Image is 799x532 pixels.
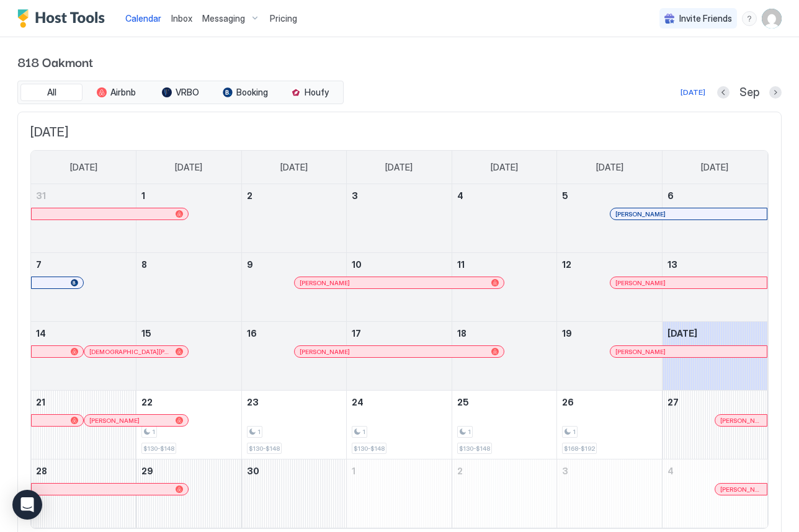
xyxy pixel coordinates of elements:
span: 9 [247,259,253,270]
span: 1 [141,190,145,201]
td: September 3, 2025 [347,184,452,253]
span: 8 [141,259,147,270]
span: 27 [667,397,679,407]
a: September 14, 2025 [31,322,136,345]
td: September 6, 2025 [662,184,767,253]
a: August 31, 2025 [31,184,136,207]
td: September 15, 2025 [136,322,242,391]
div: [PERSON_NAME] [720,485,762,494]
button: Airbnb [85,84,147,101]
td: September 1, 2025 [136,184,242,253]
span: [PERSON_NAME] [615,279,666,287]
span: [DATE] [385,162,413,173]
a: Monday [163,151,215,184]
button: Next month [769,86,782,99]
span: 30 [247,466,259,476]
span: 29 [141,466,153,476]
a: September 9, 2025 [242,253,347,276]
span: 28 [36,466,47,476]
a: September 6, 2025 [663,184,767,207]
a: September 27, 2025 [663,391,767,414]
a: September 21, 2025 [31,391,136,414]
a: September 2, 2025 [242,184,347,207]
a: September 17, 2025 [347,322,452,345]
td: September 14, 2025 [31,322,136,391]
span: 24 [352,397,364,407]
span: $130-$148 [249,445,280,453]
span: 3 [352,190,358,201]
td: September 7, 2025 [31,253,136,322]
td: September 23, 2025 [241,391,347,459]
span: [DEMOGRAPHIC_DATA][PERSON_NAME] [89,348,171,356]
a: October 4, 2025 [663,459,767,482]
span: 4 [457,190,463,201]
span: 1 [152,428,155,436]
a: September 23, 2025 [242,391,347,414]
span: [PERSON_NAME] [615,348,666,356]
span: [DATE] [596,162,623,173]
a: September 19, 2025 [557,322,662,345]
a: September 28, 2025 [31,459,136,482]
span: $168-$192 [564,445,595,453]
span: 31 [36,190,46,201]
span: [DATE] [701,162,728,173]
div: [PERSON_NAME] [89,417,183,425]
span: 25 [457,397,469,407]
td: October 4, 2025 [662,459,767,528]
div: [PERSON_NAME] [615,210,762,218]
td: September 28, 2025 [31,459,136,528]
td: September 12, 2025 [557,253,663,322]
a: September 7, 2025 [31,253,136,276]
button: [DATE] [679,85,707,100]
td: October 3, 2025 [557,459,663,528]
span: 18 [457,328,466,339]
a: October 1, 2025 [347,459,452,482]
a: Tuesday [268,151,320,184]
a: September 8, 2025 [136,253,241,276]
td: September 5, 2025 [557,184,663,253]
span: Pricing [270,13,297,24]
a: September 4, 2025 [452,184,557,207]
a: Saturday [689,151,741,184]
span: 1 [573,428,576,436]
span: 21 [36,397,45,407]
a: October 3, 2025 [557,459,662,482]
span: [DATE] [280,162,308,173]
span: [PERSON_NAME] [300,279,350,287]
span: Booking [236,87,268,98]
a: September 11, 2025 [452,253,557,276]
span: Invite Friends [679,13,732,24]
span: 1 [468,428,471,436]
span: 16 [247,328,257,339]
a: September 13, 2025 [663,253,767,276]
span: Houfy [305,87,329,98]
td: September 4, 2025 [452,184,557,253]
a: September 3, 2025 [347,184,452,207]
a: Thursday [478,151,530,184]
a: September 30, 2025 [242,459,347,482]
td: September 8, 2025 [136,253,242,322]
div: [PERSON_NAME] [615,279,762,287]
a: September 16, 2025 [242,322,347,345]
a: September 20, 2025 [663,322,767,345]
td: August 31, 2025 [31,184,136,253]
span: 1 [257,428,261,436]
td: September 29, 2025 [136,459,242,528]
span: Calendar [125,13,161,24]
span: 1 [362,428,365,436]
a: Inbox [171,12,192,25]
span: Inbox [171,13,192,24]
a: Host Tools Logo [17,9,110,28]
span: 1 [352,466,355,476]
span: 13 [667,259,677,270]
td: September 13, 2025 [662,253,767,322]
span: $130-$148 [143,445,174,453]
button: Previous month [717,86,730,99]
span: 2 [457,466,463,476]
td: September 30, 2025 [241,459,347,528]
a: Sunday [58,151,110,184]
span: 818 Oakmont [17,52,782,71]
span: 6 [667,190,674,201]
span: 26 [562,397,574,407]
